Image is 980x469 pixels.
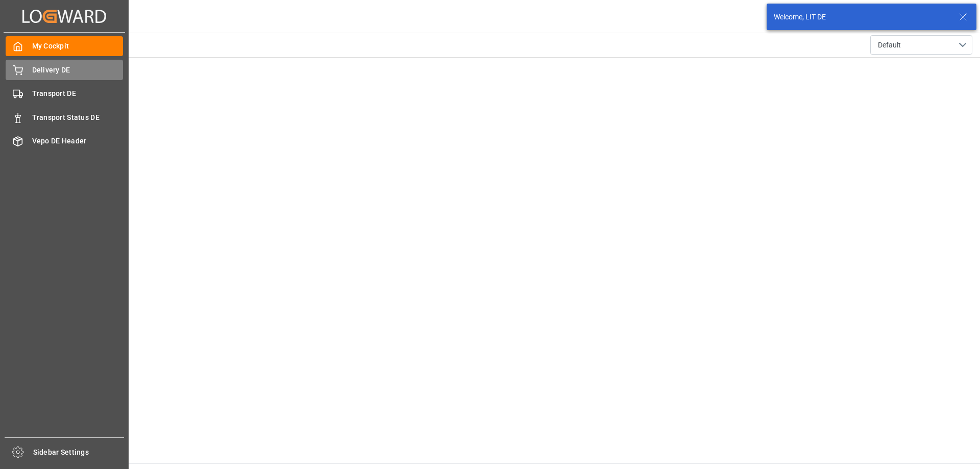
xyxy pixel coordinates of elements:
a: Transport Status DE [6,107,123,127]
span: Default [878,40,901,51]
a: Vepo DE Header [6,131,123,151]
span: Delivery DE [32,65,124,76]
a: Transport DE [6,84,123,104]
span: Vepo DE Header [32,136,124,146]
a: Delivery DE [6,60,123,80]
div: Welcome, LIT DE [774,12,949,22]
span: My Cockpit [32,41,124,52]
span: Sidebar Settings [33,447,125,458]
span: Transport DE [32,88,124,99]
button: open menu [870,35,972,55]
a: My Cockpit [6,36,123,56]
span: Transport Status DE [32,112,124,123]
